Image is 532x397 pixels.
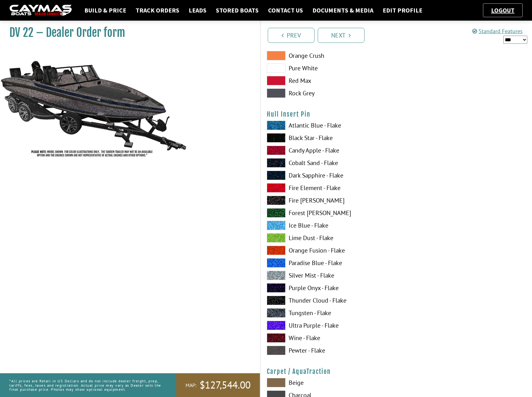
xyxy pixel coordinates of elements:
a: Contact Us [265,6,306,14]
a: Documents & Media [309,6,376,14]
label: Candy Apple - Flake [267,146,390,155]
h4: Hull Insert Pin [267,110,526,118]
label: Fire [PERSON_NAME] [267,196,390,205]
a: Track Orders [132,6,182,14]
span: $127,544.00 [200,379,251,392]
label: Wine - Flake [267,333,390,343]
label: Thunder Cloud - Flake [267,296,390,305]
a: Leads [186,6,210,14]
label: Red Max [267,76,390,85]
label: Purple Onyx - Flake [267,283,390,293]
label: Pewter - Flake [267,346,390,355]
label: Lime Dust - Flake [267,233,390,243]
h4: Carpet / AquaTraction [267,368,526,375]
a: Standard Features [472,28,523,35]
img: caymas-dealer-connect-2ed40d3bc7270c1d8d7ffb4b79bf05adc795679939227970def78ec6f6c03838.gif [9,5,72,16]
label: Ultra Purple - Flake [267,321,390,330]
a: Stored Boats [213,6,262,14]
label: Forest [PERSON_NAME] [267,208,390,218]
label: Pure White [267,63,390,73]
label: Atlantic Blue - Flake [267,121,390,130]
label: Tungsten - Flake [267,308,390,318]
span: MAP: [186,382,196,389]
a: Build & Price [81,6,129,14]
label: Paradise Blue - Flake [267,258,390,268]
label: Ice Blue - Flake [267,221,390,230]
h1: DV 22 – Dealer Order form [9,26,244,40]
label: Rock Grey [267,88,390,98]
label: Orange Fusion - Flake [267,246,390,255]
label: Dark Sapphire - Flake [267,171,390,180]
a: Next [318,28,365,43]
p: *All prices are Retail in US Dollars and do not include dealer freight, prep, tariffs, fees, taxe... [9,376,162,394]
a: Prev [268,28,315,43]
a: Edit Profile [380,6,425,14]
label: Fire Element - Flake [267,183,390,193]
label: Beige [267,378,390,387]
label: Cobalt Sand - Flake [267,158,390,168]
label: Orange Crush [267,51,390,60]
label: Silver Mist - Flake [267,271,390,280]
a: Logout [488,6,518,14]
a: MAP:$127,544.00 [176,373,260,397]
label: Black Star - Flake [267,133,390,143]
